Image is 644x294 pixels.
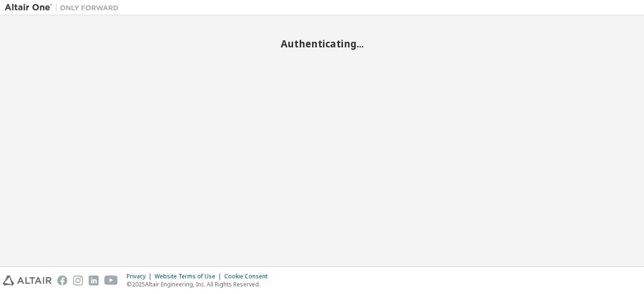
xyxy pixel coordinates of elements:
img: linkedin.svg [89,276,99,285]
img: youtube.svg [104,276,118,285]
div: Cookie Consent [224,273,273,280]
img: Altair One [5,3,123,12]
h2: Authenticating... [5,37,639,50]
p: © 2025 Altair Engineering, Inc. All Rights Reserved. [127,280,273,288]
img: instagram.svg [73,276,83,285]
div: Privacy [127,273,155,280]
img: facebook.svg [57,276,67,285]
div: Website Terms of Use [155,273,224,280]
img: altair_logo.svg [3,276,52,285]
